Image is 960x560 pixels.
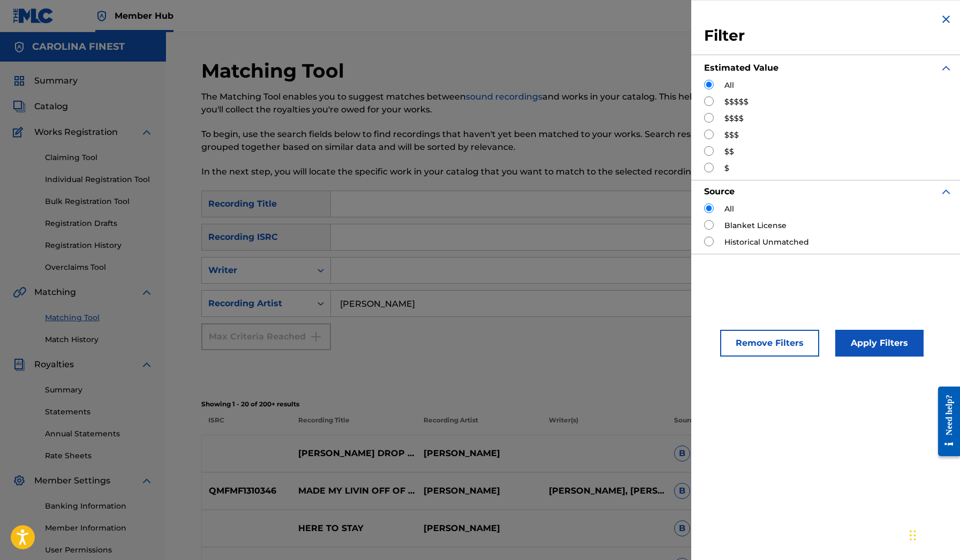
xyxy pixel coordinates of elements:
img: Top Rightsholder [95,10,108,22]
span: Summary [34,74,78,87]
a: Match History [45,334,153,345]
p: Source [674,415,698,435]
label: $$$ [724,130,739,141]
img: Member Settings [13,474,26,487]
span: B [674,445,690,461]
iframe: Resource Center [930,377,960,465]
p: [PERSON_NAME] DROP THE TOPS [291,447,417,460]
img: close [940,13,953,26]
img: expand [140,358,153,371]
img: MLC Logo [13,8,54,24]
span: B [674,520,690,536]
a: Overclaims Tool [45,262,153,273]
a: Bulk Registration Tool [45,196,153,207]
p: The Matching Tool enables you to suggest matches between and works in your catalog. This helps en... [201,90,759,116]
span: Catalog [34,100,68,113]
label: All [724,80,734,91]
a: Registration Drafts [45,218,153,229]
p: Showing 1 - 20 of 200+ results [201,399,925,409]
h5: CAROLINA FINEST [32,41,125,53]
iframe: Chat Widget [906,509,960,560]
img: Works Registration [13,126,27,139]
a: Registration History [45,240,153,251]
a: User Permissions [45,544,153,556]
img: Catalog [13,100,26,113]
span: B [674,483,690,499]
span: Matching [34,286,76,299]
span: Works Registration [34,126,118,139]
img: expand [940,62,953,74]
span: Royalties [34,358,74,371]
div: Recording Artist [208,297,305,310]
a: Member Information [45,523,153,534]
label: $$$$ [724,113,744,124]
h2: Matching Tool [201,59,350,83]
img: Summary [13,74,26,87]
img: expand [140,126,153,139]
p: HERE TO STAY [291,522,417,535]
p: Recording Title [291,415,416,435]
span: Member Hub [115,10,173,22]
div: Writer [208,264,305,277]
a: Summary [45,384,153,396]
a: Claiming Tool [45,152,153,163]
img: Matching [13,286,26,299]
a: Matching Tool [45,312,153,323]
label: $ [724,163,729,174]
a: CatalogCatalog [13,100,68,113]
a: Statements [45,406,153,418]
label: Blanket License [724,220,787,231]
strong: Estimated Value [704,63,778,73]
a: Rate Sheets [45,450,153,461]
img: Accounts [13,41,26,54]
p: Writer(s) [542,415,667,435]
button: Apply Filters [835,330,924,357]
p: [PERSON_NAME], [PERSON_NAME] [542,485,667,497]
img: expand [940,185,953,198]
label: $$$$$ [724,96,749,108]
a: SummarySummary [13,74,78,87]
a: sound recordings [466,92,542,102]
img: expand [140,474,153,487]
span: Member Settings [34,474,110,487]
h3: Filter [704,26,953,46]
a: Annual Statements [45,428,153,440]
form: Search Form [201,191,925,393]
img: expand [140,286,153,299]
p: [PERSON_NAME] [417,485,542,497]
strong: Source [704,186,735,196]
label: Historical Unmatched [724,237,809,248]
p: Recording Artist [417,415,542,435]
p: To begin, use the search fields below to find recordings that haven't yet been matched to your wo... [201,128,759,154]
p: ISRC [201,415,291,435]
div: Drag [910,519,916,551]
label: All [724,203,734,215]
a: Banking Information [45,501,153,512]
p: MADE MY LIVIN OFF OF DRUGS [291,485,417,497]
button: Remove Filters [720,330,819,357]
p: In the next step, you will locate the specific work in your catalog that you want to match to the... [201,165,759,178]
img: Royalties [13,358,26,371]
p: QMFMF1310346 [202,485,292,497]
p: [PERSON_NAME] [417,522,542,535]
a: Individual Registration Tool [45,174,153,185]
p: [PERSON_NAME] [417,447,542,460]
label: $$ [724,146,734,157]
